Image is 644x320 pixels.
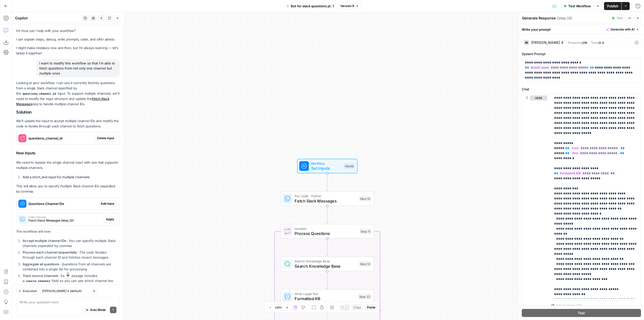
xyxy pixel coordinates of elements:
div: IterationProcess QuestionsStep 11 [280,224,374,239]
span: Fetch Slack Messages (step_10) [28,218,102,223]
span: Set Inputs [311,165,341,171]
div: Write Liquid TextFormatted KBStep 22 [280,289,374,304]
p: I can explain steps, debug, write prompts, code, and offer advice. [16,37,120,42]
div: Step 22 [358,294,371,299]
span: Write Liquid Text [295,292,355,296]
button: Test Workflow [560,2,594,10]
g: Edge from step_11 to step_12 [326,239,328,256]
span: Copy [353,305,361,310]
div: user [522,93,547,310]
span: Fetch Slack Messages [295,198,356,204]
textarea: Generate Response [522,16,556,21]
span: Process Questions [295,230,357,236]
p: The workflow will now: [16,229,120,234]
strong: Add a short_text input for multiple channels [23,175,90,179]
button: Bot for slack questions pt. 1 [283,2,337,10]
code: questions_channel_id [21,92,57,95]
button: Add Input [98,200,116,207]
button: Test [522,309,641,317]
div: Step 12 [359,261,371,267]
button: Version 9 [338,3,361,9]
span: Bot for slack questions pt. 1 [291,4,334,9]
span: Temp [591,41,599,45]
button: Paste [365,304,377,311]
g: Edge from start to step_10 [326,173,328,191]
li: - You can specify multiple Slack channels separated by commas [21,238,120,248]
button: Generate with AI [604,26,641,33]
div: Write your prompt [519,24,644,34]
div: I want to modify this workflow so that I'm able to fetch questions from not only one channel but ... [36,59,120,77]
span: | [587,40,591,45]
span: Workflow [311,161,341,166]
span: Streaming [568,41,583,45]
span: Test Workflow [568,4,591,9]
span: ON [583,41,587,45]
h3: New Inputs [16,150,120,157]
strong: Accept multiple channel IDs [23,239,66,243]
span: ( step_13 ) [557,16,572,21]
span: Code Changes [28,216,102,218]
span: Execution [23,289,37,293]
span: Search Knowledge Base [295,259,356,264]
button: Apply [104,216,116,223]
span: Formatted KB [295,296,355,302]
div: Step 11 [359,229,371,234]
div: [PERSON_NAME] 4 [531,41,563,44]
p: I might make mistakes now and then, but I’m always learning — let’s tackle it together! [16,45,120,56]
span: Questions Channel IDs [28,201,96,206]
p: We need to replace the single channel input with one that supports multiple channels. [16,160,120,170]
span: Delete Input [97,136,114,140]
p: Looking at your workflow, I can see it currently fetches questions from a single Slack channel sp... [16,80,120,107]
span: | [565,40,568,45]
strong: Track source channels [23,274,58,278]
span: Apply [106,217,114,222]
div: Copilot [15,16,80,21]
div: Step 10 [359,196,371,201]
span: Test [616,16,623,20]
span: 0.4 [599,41,604,45]
span: questions_channel_id [28,136,93,141]
div: Inputs [344,163,355,169]
li: - Questions from all channels are combined into a single list for processing [21,262,120,272]
button: Publish [604,2,621,10]
input: Claude Sonnet 4 (default) [42,289,90,294]
span: Version 9 [340,4,354,8]
g: Edge from step_12 to step_22 [326,271,328,289]
span: Run Code · Python [295,194,356,198]
button: Copy [351,304,363,311]
button: Auto Mode [83,307,108,313]
li: - Each message includes a field so you can see which channel the question came from [21,273,120,289]
span: Paste [367,305,375,310]
span: Iteration [295,226,357,231]
p: This will allow you to specify multiple Slack channel IDs separated by commas. [16,184,120,194]
label: System Prompt [522,51,641,56]
span: Auto Mode [90,308,106,312]
h2: Solution [16,110,120,115]
button: Execution [16,288,39,294]
div: WorkflowSet InputsInputs [280,159,374,173]
button: Delete Input [95,135,116,141]
span: Add Input [101,201,114,206]
button: user [530,95,547,100]
div: Run Code · PythonFetch Slack MessagesStep 10 [280,191,374,206]
p: Hi! How can I help with your workflow? [16,28,120,33]
label: Chat [522,87,641,92]
span: Publish [607,4,618,9]
strong: Process each channel sequentially [23,250,77,254]
span: Search Knowledge Base [295,263,356,269]
span: Generate with AI [611,27,634,32]
strong: Aggregate all questions [23,262,59,266]
g: Edge from step_10 to step_11 [326,206,328,224]
p: We'll update the input to accept multiple channel IDs and modify the code to iterate through each... [16,118,120,129]
span: 120% [275,305,282,309]
div: Search Knowledge BaseSearch Knowledge BaseStep 12 [280,257,374,271]
span: Test [578,310,585,315]
code: source_channel [24,280,52,283]
button: Test [610,15,625,21]
li: - The code iterates through each channel ID and fetches recent messages [21,250,120,260]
